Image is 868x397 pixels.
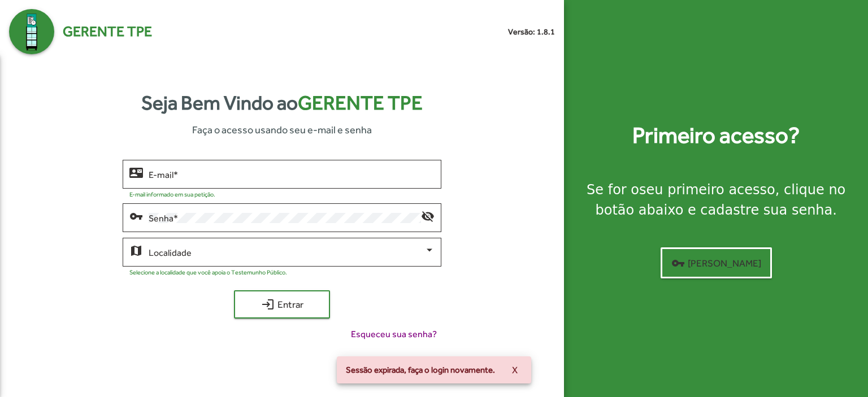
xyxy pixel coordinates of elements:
[129,165,143,179] mat-icon: contact_mail
[671,253,761,273] span: [PERSON_NAME]
[671,256,685,270] mat-icon: vpn_key
[129,191,215,198] mat-hint: E-mail informado em sua petição.
[63,21,152,42] span: Gerente TPE
[421,209,435,223] mat-icon: visibility_off
[192,122,372,137] span: Faça o acesso usando seu e-mail e senha
[298,91,423,114] span: Gerente TPE
[661,247,772,278] button: [PERSON_NAME]
[129,243,143,257] mat-icon: map
[512,360,518,380] span: X
[578,180,854,220] div: Se for o , clique no botão abaixo e cadastre sua senha.
[639,182,775,198] strong: seu primeiro acesso
[244,294,320,315] span: Entrar
[141,88,423,118] strong: Seja Bem Vindo ao
[508,26,555,38] small: Versão: 1.8.1
[261,298,275,311] mat-icon: login
[129,209,143,223] mat-icon: vpn_key
[129,269,287,276] mat-hint: Selecione a localidade que você apoia o Testemunho Público.
[9,9,54,54] img: Logo Gerente
[632,119,800,152] strong: Primeiro acesso?
[346,364,495,376] span: Sessão expirada, faça o login novamente.
[503,360,527,380] button: X
[234,290,330,319] button: Entrar
[351,328,437,341] span: Esqueceu sua senha?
